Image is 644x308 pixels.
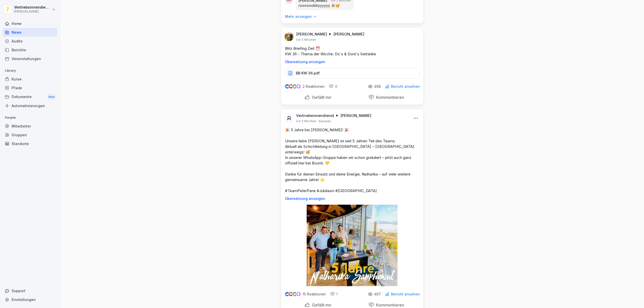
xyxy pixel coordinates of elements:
p: Library [3,67,57,75]
p: 498 [374,84,381,89]
p: Übersetzung anzeigen [285,60,419,64]
img: inspiring [296,84,301,89]
p: Gefällt mir [310,302,332,307]
div: 0 [329,84,337,89]
p: vor 2 Wochen [296,38,316,42]
a: Pfade [3,83,57,92]
a: Audits [3,37,57,46]
a: BB KW 36.pdf [285,72,419,77]
img: celebrate [293,292,297,296]
p: Vertriebsinnendienst [14,5,51,10]
a: Einstellungen [3,295,57,304]
img: ahtvx1qdgs31qf7oeejj87mb.png [285,32,294,41]
p: Bericht ansehen [391,292,420,296]
p: Übersetzung anzeigen [285,197,419,201]
p: Kommentieren [374,95,404,100]
p: [PERSON_NAME] [340,113,371,118]
a: Standorte [3,139,57,148]
img: p5l7oaf60l83jhp8i1uswx4g.png [307,205,397,286]
a: DokumenteNew [3,92,57,102]
p: Vertriebsinnendienst [296,113,334,118]
p: vor 2 Wochen [296,119,316,123]
a: Mitarbeiter [3,122,57,130]
div: New [47,94,56,100]
a: Gruppen [3,130,57,139]
p: Bericht ansehen [391,84,420,89]
p: Kommentieren [374,302,404,307]
p: Gefällt mir [310,95,332,100]
a: Berichte [3,46,57,54]
p: BB KW 36.pdf [296,71,320,76]
p: [PERSON_NAME] [333,32,364,37]
a: Home [3,19,57,28]
p: 497 [374,292,381,296]
p: Bearbeitet [319,119,331,123]
p: [PERSON_NAME] [296,32,327,37]
img: like [285,292,289,296]
a: Automatisierungen [3,101,57,110]
img: love [289,84,293,88]
div: Dokumente [3,92,57,102]
div: Support [3,286,57,295]
a: Kurse [3,75,57,83]
p: 🎉 5 Jahre bei [PERSON_NAME]! 🎉 Unsere liebe [PERSON_NAME] ist seit 5 Jahren Teil des Teams. Aktue... [285,127,419,194]
img: celebrate [293,84,297,89]
p: roooooobbyyyyyy 🎉🥳 [299,3,351,8]
p: [PERSON_NAME] [14,10,51,13]
img: inspiring [296,292,301,296]
a: News [3,28,57,37]
a: Veranstaltungen [3,54,57,63]
p: Mehr anzeigen [285,14,312,19]
p: 2 Reaktionen [303,84,325,89]
img: like [285,84,289,89]
img: love [289,292,293,296]
p: People [3,114,57,122]
p: Blitz Briefing Zeit ⏰ KW 36 - Thema der Woche: Do´s & Dont´s Getränke [285,46,419,57]
p: 15 Reaktionen [303,292,326,296]
div: 1 [330,292,338,297]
